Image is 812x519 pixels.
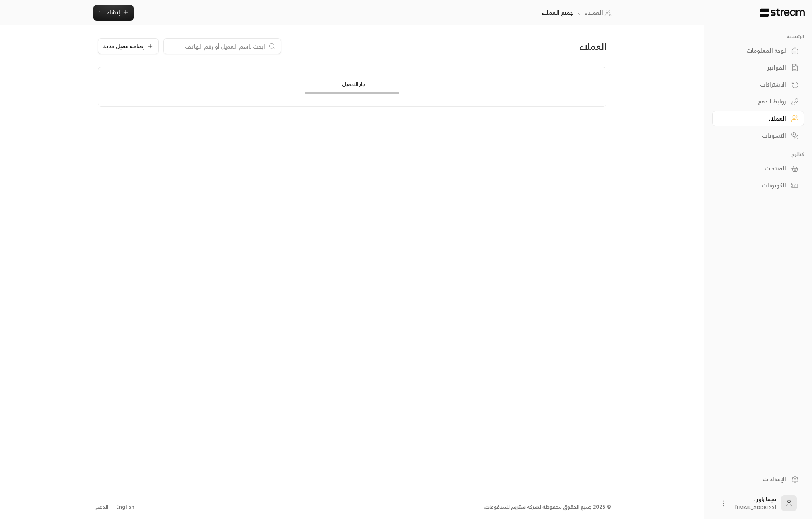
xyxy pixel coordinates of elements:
[484,503,611,511] div: © 2025 جميع الحقوق محفوظة لشركة ستريم للمدفوعات.
[442,40,606,53] div: العملاء
[712,471,804,487] a: الإعدادات
[107,7,120,17] span: إنشاء
[722,98,786,105] div: روابط الدفع
[712,128,804,143] a: التسويات
[712,161,804,176] a: المنتجات
[712,111,804,127] a: العملاء
[103,43,145,49] span: إضافة عميل جديد
[722,64,786,72] div: الفواتير
[722,132,786,140] div: التسويات
[542,9,614,17] nav: breadcrumb
[93,5,134,21] button: إنشاء
[169,42,266,51] input: ابحث باسم العميل أو رقم الهاتف
[712,77,804,92] a: الاشتراكات
[732,503,776,511] span: [EMAIL_ADDRESS]....
[712,151,804,158] p: كتالوج
[722,475,786,483] div: الإعدادات
[712,60,804,76] a: الفواتير
[722,47,786,55] div: لوحة المعلومات
[305,80,399,92] div: جار التحميل...
[732,495,776,511] div: فيقا باور .
[712,43,804,59] a: لوحة المعلومات
[722,115,786,123] div: العملاء
[542,9,573,17] p: جميع العملاء
[585,9,614,17] a: العملاء
[116,503,134,511] div: English
[722,81,786,89] div: الاشتراكات
[722,181,786,189] div: الكوبونات
[93,500,111,514] a: الدعم
[712,33,804,40] p: الرئيسية
[98,38,159,54] button: إضافة عميل جديد
[722,164,786,172] div: المنتجات
[712,94,804,109] a: روابط الدفع
[759,8,806,17] img: Logo
[712,178,804,193] a: الكوبونات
